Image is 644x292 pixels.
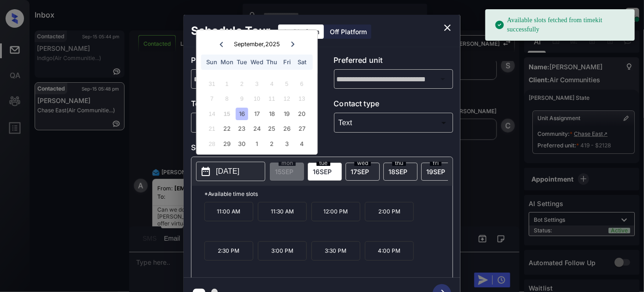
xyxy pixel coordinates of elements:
span: 17 SEP [351,168,369,176]
span: thu [392,160,406,166]
h2: Schedule Tour [184,15,278,47]
div: Not available Saturday, September 6th, 2025 [296,78,308,90]
div: Not available Monday, September 8th, 2025 [221,92,233,105]
div: Choose Tuesday, September 23rd, 2025 [236,122,248,135]
div: Thu [266,56,278,68]
span: 16 SEP [313,168,332,176]
div: Not available Monday, September 15th, 2025 [221,108,233,120]
p: Preferred community [191,55,310,69]
div: Not available Sunday, September 21st, 2025 [206,122,218,135]
div: Choose Friday, September 26th, 2025 [280,122,293,135]
p: 11:00 AM [204,202,253,221]
div: Choose Monday, September 22nd, 2025 [221,122,233,135]
p: Preferred unit [334,55,453,69]
div: Not available Wednesday, September 10th, 2025 [250,92,263,105]
div: Not available Tuesday, September 2nd, 2025 [236,78,248,90]
p: Tour type [191,98,310,113]
div: date-select [421,163,455,181]
div: month 2025-09 [199,76,314,151]
div: Choose Wednesday, September 17th, 2025 [250,108,263,120]
p: 2:00 PM [365,202,414,221]
div: Choose Tuesday, September 30th, 2025 [236,138,248,150]
button: close [438,18,457,37]
div: Available slots fetched from timekit successfully [495,12,627,38]
div: Not available Thursday, September 4th, 2025 [266,78,278,90]
div: Sat [296,56,308,68]
div: Choose Friday, October 3rd, 2025 [280,138,293,150]
div: Off Platform [325,24,371,39]
p: [DATE] [216,166,239,177]
div: Not available Sunday, September 28th, 2025 [206,138,218,150]
div: September , 2025 [234,41,280,48]
div: Not available Saturday, September 13th, 2025 [296,92,308,105]
span: 19 SEP [426,168,445,176]
div: Choose Thursday, September 25th, 2025 [266,122,278,135]
div: Choose Saturday, September 27th, 2025 [296,122,308,135]
p: 2:30 PM [204,241,253,261]
div: Choose Wednesday, September 24th, 2025 [250,122,263,135]
div: Fri [280,56,293,68]
div: Not available Sunday, August 31st, 2025 [206,78,218,90]
div: Not available Sunday, September 14th, 2025 [206,108,218,120]
div: Choose Friday, September 19th, 2025 [280,108,293,120]
div: Choose Thursday, October 2nd, 2025 [266,138,278,150]
span: tue [316,160,330,166]
span: wed [354,160,371,166]
div: Not available Thursday, September 11th, 2025 [266,92,278,105]
p: 3:30 PM [311,241,360,261]
div: Choose Thursday, September 18th, 2025 [266,108,278,120]
div: Not available Tuesday, September 9th, 2025 [236,92,248,105]
p: 3:00 PM [258,241,307,261]
div: Not available Friday, September 5th, 2025 [280,78,293,90]
p: 4:00 PM [365,241,414,261]
div: On Platform [278,24,324,39]
div: Tue [236,56,248,68]
p: 11:30 AM [258,202,307,221]
div: date-select [346,163,380,181]
div: Wed [250,56,263,68]
div: date-select [383,163,417,181]
div: Not available Monday, September 1st, 2025 [221,78,233,90]
span: 18 SEP [388,168,407,176]
div: Choose Tuesday, September 16th, 2025 [236,108,248,120]
p: *Available time slots [204,186,453,202]
button: [DATE] [196,162,265,181]
div: date-select [308,163,342,181]
div: Choose Saturday, September 20th, 2025 [296,108,308,120]
div: Not available Friday, September 12th, 2025 [280,92,293,105]
div: Not available Wednesday, September 3rd, 2025 [250,78,263,90]
div: Not available Sunday, September 7th, 2025 [206,92,218,105]
span: fri [430,160,441,166]
p: Contact type [334,98,453,113]
div: Choose Wednesday, October 1st, 2025 [250,138,263,150]
div: Text [336,115,451,130]
div: Mon [221,56,233,68]
div: Choose Monday, September 29th, 2025 [221,138,233,150]
div: Sun [206,56,218,68]
div: In Person [193,115,308,130]
div: Choose Saturday, October 4th, 2025 [296,138,308,150]
p: 12:00 PM [311,202,360,221]
p: Select slot [191,142,453,157]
